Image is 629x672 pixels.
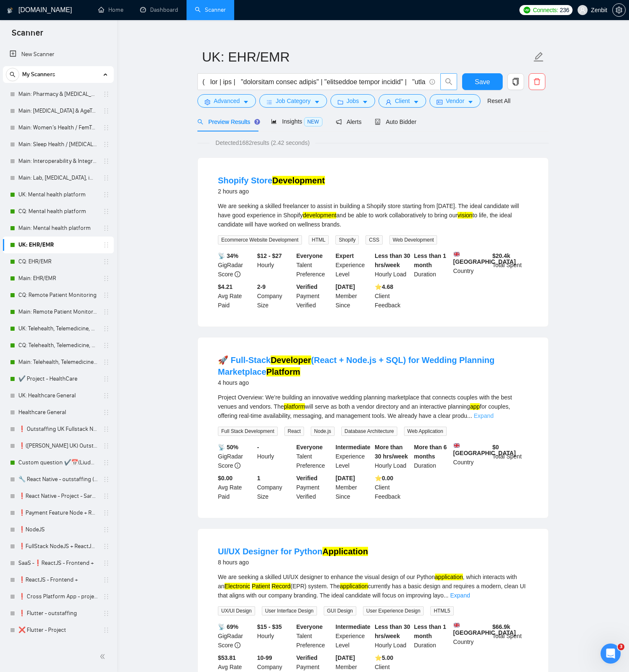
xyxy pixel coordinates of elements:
a: CQ: Mental health platform [18,203,98,220]
span: User Interface Design [262,606,317,615]
span: caret-down [314,99,320,105]
a: UK: Telehealth, Telemedicine, Virtual Care [18,320,98,337]
span: holder [103,476,110,483]
span: My Scanners [22,66,55,83]
b: Less than 1 month [414,623,446,639]
div: Country [452,443,491,470]
a: Healthcare General [18,404,98,421]
b: [GEOGRAPHIC_DATA] [453,443,516,456]
span: ... [444,592,449,599]
span: info-circle [235,271,240,277]
span: holder [103,426,110,433]
a: UK: Healthcare General [18,387,98,404]
div: 4 hours ago [218,378,528,388]
div: Payment Verified [295,282,334,310]
span: info-circle [430,79,435,85]
div: We are seeking a skilled freelancer to assist in building a Shopify store starting from [DATE]. T... [218,201,528,229]
button: settingAdvancedcaret-down [197,94,256,108]
span: holder [103,560,110,566]
a: Shopify StoreDevelopment [218,176,325,185]
b: $53.81 [218,654,236,661]
span: Connects: [533,5,558,15]
mark: Developer [271,355,311,365]
a: 🚀 Full-StackDeveloper(React + Node.js + SQL) for Wedding Planning MarketplacePlatform [218,355,494,376]
span: holder [103,510,110,516]
b: Less than 30 hrs/week [375,252,410,268]
span: notification [336,119,342,125]
b: Everyone [297,623,323,630]
span: NEW [304,117,322,126]
b: [GEOGRAPHIC_DATA] [453,622,516,636]
span: Shopify [335,235,359,245]
b: 📡 50% [218,444,238,451]
a: ✔️ Project - HealthCare [18,371,98,387]
b: 1 [257,475,261,481]
span: Scanner [5,27,50,44]
span: delete [529,78,545,85]
span: Save [475,77,490,87]
span: Full Stack Development [218,427,278,436]
div: Total Spent [491,443,530,470]
span: holder [103,443,110,449]
img: logo [7,4,13,17]
b: $0.00 [218,475,233,481]
b: 📡 34% [218,252,238,259]
b: 2-9 [257,283,266,290]
span: Web Development [389,235,437,245]
a: CQ: Remote Patient Monitoring [18,287,98,304]
div: Duration [412,622,452,650]
img: upwork-logo.png [524,7,530,13]
div: GigRadar Score [216,443,256,470]
b: Expert [335,252,354,259]
span: holder [103,309,110,315]
div: Country [452,251,491,279]
span: info-circle [235,463,240,469]
b: More than 6 months [414,444,447,460]
b: 10-99 [257,654,272,661]
mark: Patient [252,583,270,590]
div: Hourly [256,443,295,470]
b: Everyone [297,444,323,451]
mark: vision [458,212,473,219]
a: Main: Women’s Health / FemTech [18,119,98,136]
a: Main: Pharmacy & [MEDICAL_DATA] [18,86,98,103]
a: Expand [450,592,470,599]
b: $ 66.9k [492,623,510,630]
span: holder [103,342,110,349]
div: Member Since [334,474,373,501]
span: Ecommerce Website Development [218,235,302,245]
button: search [440,73,457,90]
b: $ 20.4k [492,252,510,259]
a: homeHome [98,6,123,13]
a: ❗FullStack NodeJS + ReactJS - outstaffing + [18,538,98,555]
mark: application [435,574,463,580]
div: Talent Preference [295,443,334,470]
b: [GEOGRAPHIC_DATA] [453,251,516,265]
div: Hourly Load [373,622,412,650]
button: search [6,68,19,81]
span: user [386,99,391,105]
button: folderJobscaret-down [330,94,376,108]
a: Reset All [487,96,510,106]
span: GUI Design [324,606,356,615]
span: Detected 1682 results (2.42 seconds) [210,138,315,147]
div: Company Size [256,282,295,310]
span: Node.js [311,427,335,436]
iframe: Intercom live chat [601,644,621,664]
span: holder [103,158,110,165]
span: copy [508,78,524,85]
b: Verified [297,654,318,661]
span: caret-down [413,99,419,105]
span: holder [103,175,110,181]
div: Hourly [256,622,295,650]
div: Total Spent [491,622,530,650]
span: setting [205,99,210,105]
span: search [197,119,203,125]
b: $ 0 [492,444,499,451]
a: ❗ Flutter - outstaffing [18,605,98,622]
a: ❗Payment Feature Node + React - project [18,505,98,521]
a: Main: Mental health platform [18,220,98,237]
b: Everyone [297,252,323,259]
b: ⭐️ 4.68 [375,283,393,290]
a: Main: EHR/EMR [18,270,98,287]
